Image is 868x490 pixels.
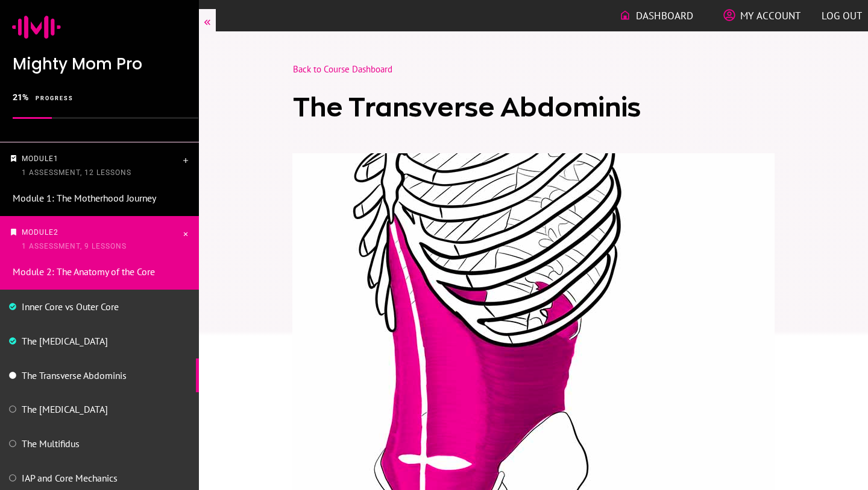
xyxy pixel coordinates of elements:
[636,5,693,26] span: Dashboard
[54,228,58,237] span: 2
[22,472,118,484] a: IAP and Core Mechanics
[36,95,74,101] span: progress
[13,192,156,204] a: Module 1: The Motherhood Journey
[13,92,28,102] span: 21%
[13,53,142,75] span: Mighty Mom Pro
[22,301,119,313] a: Inner Core vs Outer Core
[22,437,80,450] a: The Multifidus
[22,152,181,180] p: Module
[12,2,61,51] img: ico-mighty-mom
[22,369,127,381] a: The Transverse Abdominis
[293,63,392,75] a: Back to Course Dashboard
[22,226,181,253] p: Module
[22,242,127,250] span: 1 Assessment, 9 Lessons
[22,335,108,347] a: The [MEDICAL_DATA]
[822,5,862,26] a: Log out
[740,5,800,26] span: My Account
[723,5,800,26] a: My Account
[22,403,108,415] a: The [MEDICAL_DATA]
[54,154,58,163] span: 1
[619,5,693,26] a: Dashboard
[22,168,131,177] span: 1 Assessment, 12 Lessons
[13,266,155,278] a: Module 2: The Anatomy of the Core
[293,93,641,121] span: The Transverse Abdominis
